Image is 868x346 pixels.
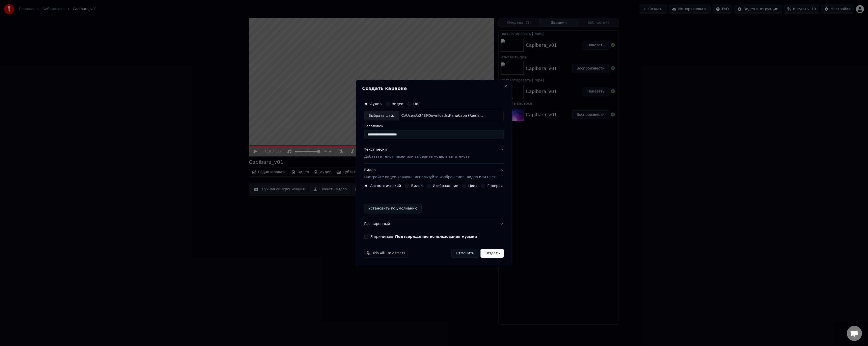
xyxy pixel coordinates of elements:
label: URL [413,102,420,106]
button: Отменить [451,249,478,258]
label: Изображение [433,184,458,188]
label: Автоматический [370,184,401,188]
label: Аудио [370,102,382,106]
label: Галерея [487,184,503,188]
button: Расширенный [364,217,504,230]
label: Я принимаю [370,235,477,238]
div: ВидеоНастройте видео караоке: используйте изображение, видео или цвет [364,184,504,217]
div: Видео [364,168,496,180]
label: Видео [411,184,423,188]
button: Я принимаю [395,235,477,238]
p: Настройте видео караоке: используйте изображение, видео или цвет [364,175,496,180]
button: Создать [480,249,504,258]
button: Установить по умолчанию [364,204,422,213]
button: Текст песниДобавьте текст песни или выберите модель автотекста [364,143,504,164]
button: ВидеоНастройте видео караоке: используйте изображение, видео или цвет [364,164,504,184]
p: Добавьте текст песни или выберите модель автотекста [364,154,470,159]
label: Заголовок [364,125,504,128]
label: Видео [392,102,403,106]
span: This will use 2 credits [372,251,405,255]
div: C:\Users\z243f\Downloads\Капибара (Remastered) (Edit).mp3 [399,113,485,118]
label: Цвет [468,184,477,188]
div: Выбрать файл [364,111,399,120]
h2: Создать караоке [362,86,506,91]
div: Текст песни [364,147,387,152]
